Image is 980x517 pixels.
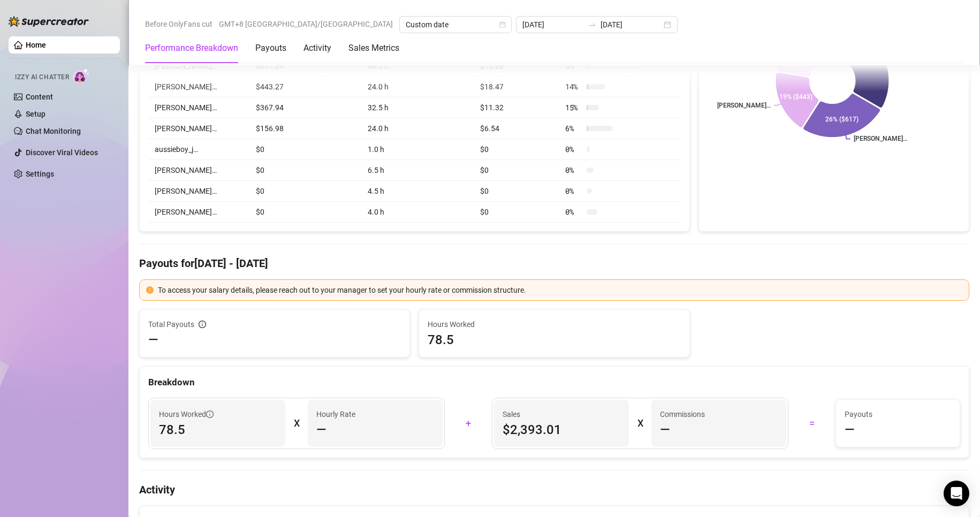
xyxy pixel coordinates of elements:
td: $617.89 [249,56,361,77]
div: Open Intercom Messenger [944,481,969,506]
a: Setup [26,110,45,118]
span: 78.5 [159,421,277,438]
td: $15.26 [474,56,559,77]
div: X [294,415,299,432]
span: info-circle [206,410,214,418]
td: [PERSON_NAME]… [148,77,249,97]
span: $2,393.01 [503,421,620,438]
span: Hours Worked [428,318,680,330]
td: $443.27 [249,77,361,97]
div: Sales Metrics [348,42,399,55]
span: Izzy AI Chatter [15,72,69,82]
span: Total Payouts [148,318,194,330]
td: $11.32 [474,97,559,118]
td: [PERSON_NAME]… [148,181,249,202]
span: Hours Worked [159,408,214,420]
td: 24.0 h [361,118,474,139]
td: [PERSON_NAME]… [148,160,249,181]
td: 32.5 h [361,97,474,118]
td: [PERSON_NAME]… [148,56,249,77]
span: swap-right [588,20,596,29]
h4: Payouts for [DATE] - [DATE] [139,256,969,271]
a: Discover Viral Videos [26,148,98,157]
td: 1.0 h [361,139,474,160]
span: 15 % [565,102,582,113]
span: 78.5 [428,331,680,348]
input: End date [601,19,662,31]
td: $0 [474,139,559,160]
div: To access your salary details, please reach out to your manager to set your hourly rate or commis... [158,284,962,296]
div: Performance Breakdown [145,42,238,55]
td: $0 [249,139,361,160]
span: 0 % [565,143,582,155]
text: [PERSON_NAME]… [854,135,907,143]
td: $18.47 [474,77,559,97]
span: Before OnlyFans cut [145,16,212,32]
td: $0 [474,181,559,202]
span: — [660,421,670,438]
div: = [795,415,829,432]
div: Activity [303,42,331,55]
span: to [588,20,596,29]
td: $0 [474,202,559,223]
a: Content [26,93,53,101]
td: [PERSON_NAME]… [148,202,249,223]
img: logo-BBDzfeDw.svg [9,16,89,27]
td: $0 [474,160,559,181]
span: 0 % [565,206,582,218]
span: 14 % [565,81,582,93]
span: 5 % [565,60,582,72]
span: calendar [499,21,506,28]
a: Settings [26,170,54,178]
td: 4.5 h [361,181,474,202]
span: Sales [503,408,620,420]
td: $0 [249,160,361,181]
span: 0 % [565,185,582,197]
h4: Activity [139,482,969,497]
span: — [316,421,326,438]
td: $6.54 [474,118,559,139]
span: Payouts [845,408,951,420]
text: [PERSON_NAME]… [717,102,771,109]
input: Start date [522,19,583,31]
article: Hourly Rate [316,408,355,420]
td: [PERSON_NAME]… [148,118,249,139]
td: $156.98 [249,118,361,139]
td: 40.5 h [361,56,474,77]
td: $367.94 [249,97,361,118]
img: AI Chatter [73,68,90,83]
span: 6 % [565,123,582,134]
span: Custom date [406,17,505,33]
td: [PERSON_NAME]… [148,97,249,118]
span: exclamation-circle [146,286,154,294]
span: — [148,331,158,348]
div: X [637,415,643,432]
a: Home [26,41,46,49]
td: 6.5 h [361,160,474,181]
td: $0 [249,202,361,223]
div: Payouts [255,42,286,55]
td: 24.0 h [361,77,474,97]
a: Chat Monitoring [26,127,81,135]
td: aussieboy_j… [148,139,249,160]
span: — [845,421,855,438]
div: Breakdown [148,375,960,390]
span: 0 % [565,164,582,176]
td: 4.0 h [361,202,474,223]
div: + [451,415,485,432]
article: Commissions [660,408,705,420]
td: $0 [249,181,361,202]
span: GMT+8 [GEOGRAPHIC_DATA]/[GEOGRAPHIC_DATA] [219,16,393,32]
span: info-circle [199,321,206,328]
